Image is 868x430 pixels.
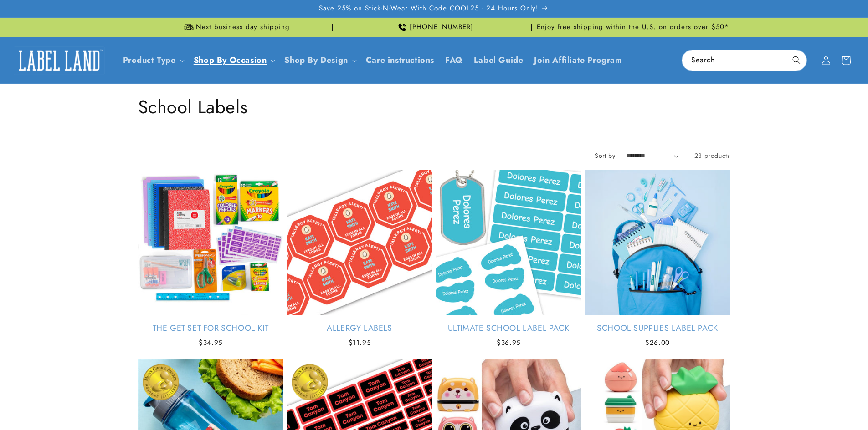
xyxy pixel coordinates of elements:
[188,50,279,71] summary: Shop By Occasion
[14,46,105,75] img: Label Land
[138,95,730,119] h1: School Labels
[337,18,532,37] div: Announcement
[445,55,463,66] span: FAQ
[440,50,468,71] a: FAQ
[194,55,267,66] span: Shop By Occasion
[436,323,581,334] a: Ultimate School Label Pack
[360,50,440,71] a: Care instructions
[118,50,188,71] summary: Product Type
[410,23,473,32] span: [PHONE_NUMBER]
[284,54,348,66] a: Shop By Design
[534,55,622,66] span: Join Affiliate Program
[786,50,806,70] button: Search
[585,323,730,334] a: School Supplies Label Pack
[595,151,617,160] label: Sort by:
[529,50,627,71] a: Join Affiliate Program
[138,323,283,334] a: The Get-Set-for-School Kit
[319,4,539,13] span: Save 25% on Stick-N-Wear With Code COOL25 - 24 Hours Only!
[279,50,360,71] summary: Shop By Design
[10,43,108,78] a: Label Land
[138,18,333,37] div: Announcement
[287,323,432,334] a: Allergy Labels
[694,151,730,160] span: 23 products
[474,55,524,66] span: Label Guide
[535,18,730,37] div: Announcement
[468,50,529,71] a: Label Guide
[123,54,176,66] a: Product Type
[196,23,290,32] span: Next business day shipping
[366,55,434,66] span: Care instructions
[537,23,729,32] span: Enjoy free shipping within the U.S. on orders over $50*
